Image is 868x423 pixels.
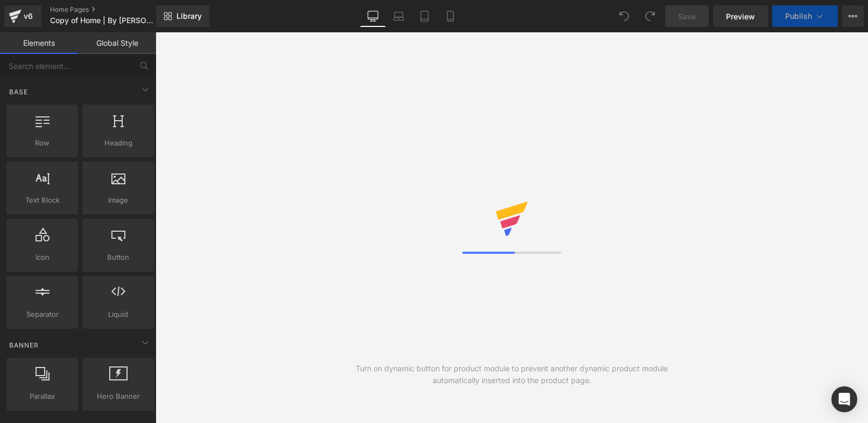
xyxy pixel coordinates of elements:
button: More [842,5,864,27]
span: Heading [86,137,151,149]
a: Desktop [360,5,386,27]
span: Icon [10,252,75,263]
span: Separator [10,309,75,320]
span: Library [177,11,202,21]
div: Open Intercom Messenger [831,386,857,412]
span: Preview [726,11,755,22]
a: Mobile [437,5,463,27]
button: Undo [613,5,635,27]
span: Row [10,137,75,149]
span: Image [86,195,151,206]
button: Redo [639,5,661,27]
span: Hero Banner [86,391,151,402]
a: Home Pages [50,5,174,14]
span: Parallax [10,391,75,402]
a: Global Style [78,32,156,54]
a: Preview [713,5,768,27]
a: Tablet [412,5,437,27]
span: Banner [8,340,40,350]
a: v6 [4,5,41,27]
span: Text Block [10,195,75,206]
div: v6 [22,9,35,23]
a: Laptop [386,5,412,27]
span: Base [8,87,29,97]
span: Liquid [86,309,151,320]
span: Publish [785,12,812,20]
span: Button [86,252,151,263]
a: New Library [156,5,209,27]
span: Copy of Home | By [PERSON_NAME] [50,16,153,25]
div: Turn on dynamic button for product module to prevent another dynamic product module automatically... [334,363,690,386]
button: Publish [772,5,838,27]
span: Save [678,11,696,22]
